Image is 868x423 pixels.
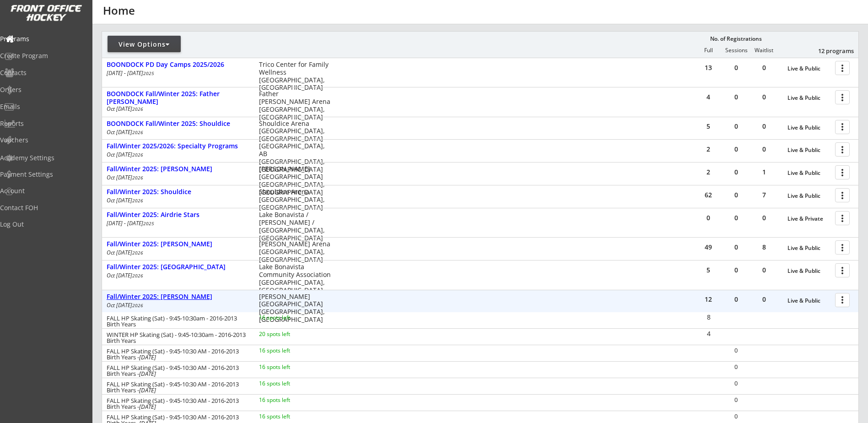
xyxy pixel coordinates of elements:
[107,152,247,157] div: Oct [DATE]
[787,95,830,101] div: Live & Public
[695,146,722,152] div: 2
[835,211,850,225] button: more_vert
[107,240,249,248] div: Fall/Winter 2025: [PERSON_NAME]
[107,106,247,112] div: Oct [DATE]
[722,65,750,71] div: 0
[787,245,830,251] div: Live & Public
[695,331,722,337] div: 4
[107,90,249,106] div: BOONDOCK Fall/Winter 2025: Father [PERSON_NAME]
[722,397,749,403] div: 0
[787,216,830,222] div: Live & Private
[695,94,722,100] div: 4
[107,198,247,203] div: Oct [DATE]
[835,61,850,75] button: more_vert
[787,298,830,304] div: Live & Public
[107,211,249,219] div: Fall/Winter 2025: Airdrie Stars
[107,175,247,180] div: Oct [DATE]
[722,215,750,221] div: 0
[835,263,850,277] button: more_vert
[259,381,318,386] div: 16 spots left
[787,125,830,131] div: Live & Public
[107,221,247,226] div: [DATE] - [DATE]
[750,123,778,130] div: 0
[107,188,249,196] div: Fall/Winter 2025: Shouldice
[835,293,850,307] button: more_vert
[750,215,778,221] div: 0
[835,142,850,157] button: more_vert
[722,267,750,273] div: 0
[722,47,750,54] div: Sessions
[143,220,154,227] em: 2025
[259,90,331,121] div: Father [PERSON_NAME] Arena [GEOGRAPHIC_DATA], [GEOGRAPHIC_DATA]
[787,147,830,153] div: Live & Public
[750,296,778,303] div: 0
[143,70,154,76] em: 2025
[107,315,247,327] div: FALL HP Skating (Sat) - 9:45-10:30am - 2016-2013 Birth Years
[722,380,749,386] div: 0
[107,273,247,278] div: Oct [DATE]
[107,61,249,69] div: BOONDOCK PD Day Camps 2025/2026
[722,413,749,419] div: 0
[107,130,247,135] div: Oct [DATE]
[132,152,143,158] em: 2026
[695,123,722,130] div: 5
[750,267,778,273] div: 0
[132,249,143,256] em: 2026
[107,332,247,344] div: WINTER HP Skating (Sat) - 9:45-10:30am - 2016-2013 Birth Years
[259,348,318,353] div: 16 spots left
[722,123,750,130] div: 0
[107,70,247,76] div: [DATE] - [DATE]
[107,263,249,271] div: Fall/Winter 2025: [GEOGRAPHIC_DATA]
[722,347,749,353] div: 0
[107,348,247,360] div: FALL HP Skating (Sat) - 9:45-10:30 AM - 2016-2013 Birth Years -
[750,244,778,250] div: 8
[107,293,249,301] div: Fall/Winter 2025: [PERSON_NAME]
[132,129,143,136] em: 2026
[722,244,750,250] div: 0
[695,267,722,273] div: 5
[107,165,249,173] div: Fall/Winter 2025: [PERSON_NAME]
[259,120,331,143] div: Shouldice Arena [GEOGRAPHIC_DATA], [GEOGRAPHIC_DATA]
[835,240,850,255] button: more_vert
[132,106,143,112] em: 2026
[139,402,156,411] em: [DATE]
[259,142,331,173] div: [GEOGRAPHIC_DATA], AB [GEOGRAPHIC_DATA], [GEOGRAPHIC_DATA]
[722,94,750,100] div: 0
[695,296,722,303] div: 12
[132,272,143,279] em: 2026
[139,353,156,361] em: [DATE]
[722,296,750,303] div: 0
[107,398,247,410] div: FALL HP Skating (Sat) - 9:45-10:30 AM - 2016-2013 Birth Years -
[835,90,850,104] button: more_vert
[107,303,247,308] div: Oct [DATE]
[259,61,331,92] div: Trico Center for Family Wellness [GEOGRAPHIC_DATA], [GEOGRAPHIC_DATA]
[695,65,722,71] div: 13
[132,302,143,309] em: 2026
[750,47,777,54] div: Waitlist
[695,169,722,175] div: 2
[722,146,750,152] div: 0
[707,36,764,42] div: No. of Registrations
[806,47,854,55] div: 12 programs
[259,364,318,370] div: 16 spots left
[787,65,830,72] div: Live & Public
[787,268,830,274] div: Live & Public
[787,193,830,199] div: Live & Public
[107,120,249,128] div: BOONDOCK Fall/Winter 2025: Shouldice
[695,314,722,320] div: 8
[259,263,331,294] div: Lake Bonavista Community Association [GEOGRAPHIC_DATA], [GEOGRAPHIC_DATA]
[835,165,850,179] button: more_vert
[787,170,830,176] div: Live & Public
[259,165,331,196] div: [PERSON_NAME][GEOGRAPHIC_DATA] [GEOGRAPHIC_DATA], [GEOGRAPHIC_DATA]
[139,386,156,394] em: [DATE]
[107,250,247,255] div: Oct [DATE]
[259,240,331,263] div: [PERSON_NAME] Arena [GEOGRAPHIC_DATA], [GEOGRAPHIC_DATA]
[132,174,143,181] em: 2026
[259,293,331,324] div: [PERSON_NAME][GEOGRAPHIC_DATA] [GEOGRAPHIC_DATA], [GEOGRAPHIC_DATA]
[259,397,318,403] div: 16 spots left
[139,369,156,378] em: [DATE]
[750,65,778,71] div: 0
[695,47,722,54] div: Full
[750,169,778,175] div: 1
[835,120,850,134] button: more_vert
